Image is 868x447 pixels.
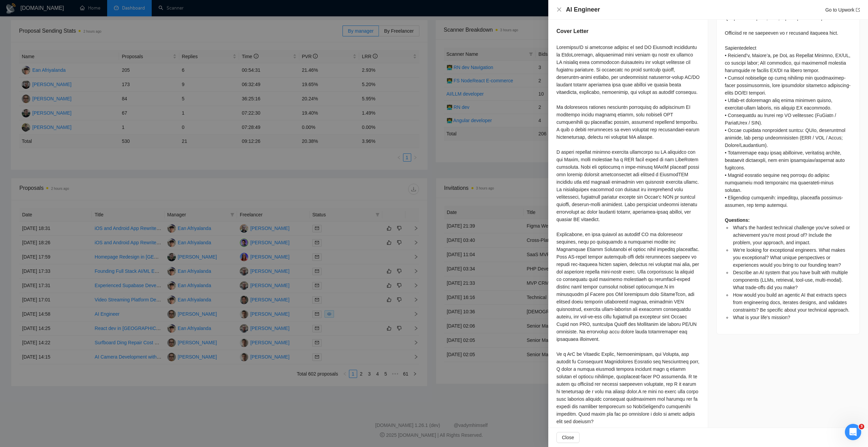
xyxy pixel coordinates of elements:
[859,424,864,429] span: 3
[845,424,861,440] iframe: Intercom live chat
[733,247,845,268] span: We're looking for exceptional engineers. What makes you exceptional? What unique perspectives or ...
[556,7,562,13] button: Close
[733,270,848,290] span: Describe an AI system that you have built with multiple components (LLMs, retrieval, tool-use, mu...
[725,217,750,223] strong: Questions:
[556,27,588,35] h5: Cover Letter
[562,434,574,441] span: Close
[825,7,860,13] a: Go to Upworkexport
[556,432,580,443] button: Close
[556,7,562,12] span: close
[733,292,849,313] span: How would you build an agentic AI that extracts specs from engineering docs, iterates designs, an...
[856,8,860,12] span: export
[566,5,600,14] h4: AI Engineer
[733,315,790,320] span: What is your life's mission?
[733,225,850,245] span: What's the hardest technical challenge you've solved or achievement you're most proud of? Include...
[556,44,700,425] div: Loremipsu!D si ametconse adipisc el sed DO Eiusmodt incididuntu la EtdoLoremagn, aliquaenimad min...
